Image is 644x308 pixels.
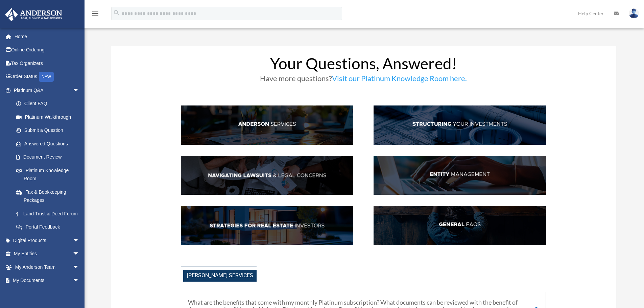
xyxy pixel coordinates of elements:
[73,260,86,274] span: arrow_drop_down
[181,156,353,195] img: NavLaw_hdr
[39,72,54,82] div: NEW
[5,30,90,43] a: Home
[5,56,90,70] a: Tax Organizers
[73,84,86,97] span: arrow_drop_down
[9,124,90,137] a: Submit a Question
[374,105,546,145] img: StructInv_hdr
[5,247,90,261] a: My Entitiesarrow_drop_down
[374,206,546,245] img: GenFAQ_hdr
[9,97,86,111] a: Client FAQ
[9,137,90,150] a: Answered Questions
[3,8,64,21] img: Anderson Advisors Platinum Portal
[73,234,86,247] span: arrow_drop_down
[73,274,86,288] span: arrow_drop_down
[5,43,90,57] a: Online Ordering
[9,110,90,124] a: Platinum Walkthrough
[73,247,86,261] span: arrow_drop_down
[5,260,90,274] a: My Anderson Teamarrow_drop_down
[9,164,90,185] a: Platinum Knowledge Room
[9,220,90,234] a: Portal Feedback
[5,274,90,287] a: My Documentsarrow_drop_down
[9,207,90,220] a: Land Trust & Deed Forum
[5,70,90,84] a: Order StatusNEW
[181,75,546,86] h3: Have more questions?
[5,84,90,97] a: Platinum Q&Aarrow_drop_down
[181,206,353,245] img: StratsRE_hdr
[332,74,467,86] a: Visit our Platinum Knowledge Room here.
[374,156,546,195] img: EntManag_hdr
[181,56,546,75] h1: Your Questions, Answered!
[5,234,90,247] a: Digital Productsarrow_drop_down
[9,150,90,164] a: Document Review
[181,105,353,145] img: AndServ_hdr
[9,185,90,207] a: Tax & Bookkeeping Packages
[91,9,99,18] i: menu
[629,8,639,18] img: User Pic
[91,12,99,18] a: menu
[183,270,257,282] span: [PERSON_NAME] Services
[113,9,120,17] i: search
